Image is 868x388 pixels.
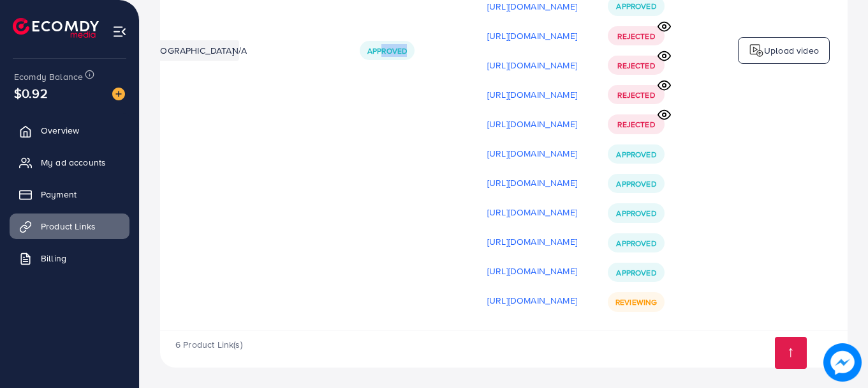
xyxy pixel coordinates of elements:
[487,263,577,279] p: [URL][DOMAIN_NAME]
[617,89,654,100] span: Rejected
[764,43,819,58] p: Upload video
[616,1,656,12] span: Approved
[616,238,656,249] span: Approved
[487,293,577,308] p: [URL][DOMAIN_NAME]
[615,297,657,307] span: Reviewing
[41,188,77,201] span: Payment
[823,343,862,382] img: image
[487,87,577,102] p: [URL][DOMAIN_NAME]
[487,146,577,161] p: [URL][DOMAIN_NAME]
[10,245,129,271] a: Billing
[232,44,247,57] span: N/A
[616,267,656,278] span: Approved
[41,156,106,169] span: My ad accounts
[487,234,577,249] p: [URL][DOMAIN_NAME]
[616,149,656,160] span: Approved
[41,220,96,233] span: Product Links
[487,28,577,43] p: [URL][DOMAIN_NAME]
[367,45,407,56] span: Approved
[41,124,79,137] span: Overview
[487,116,577,132] p: [URL][DOMAIN_NAME]
[10,118,129,143] a: Overview
[10,150,129,175] a: My ad accounts
[41,252,66,265] span: Billing
[142,40,239,61] li: [GEOGRAPHIC_DATA]
[617,31,654,42] span: Rejected
[10,182,129,207] a: Payment
[14,70,83,83] span: Ecomdy Balance
[10,213,129,239] a: Product Links
[749,43,764,58] img: logo
[487,205,577,220] p: [URL][DOMAIN_NAME]
[487,175,577,190] p: [URL][DOMAIN_NAME]
[112,88,125,100] img: image
[617,60,654,71] span: Rejected
[617,119,654,130] span: Rejected
[175,338,242,351] span: 6 Product Link(s)
[487,58,577,73] p: [URL][DOMAIN_NAME]
[616,208,656,219] span: Approved
[14,84,48,102] span: $0.92
[616,178,656,189] span: Approved
[13,18,99,38] img: logo
[112,24,127,39] img: menu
